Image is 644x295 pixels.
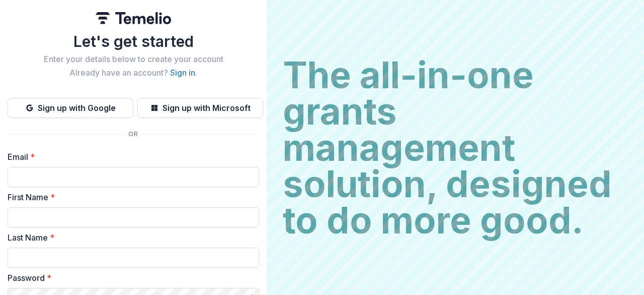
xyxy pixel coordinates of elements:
[8,54,259,64] h2: Enter your details below to create your account
[8,231,253,244] label: Last Name
[8,68,259,78] h2: Already have an account? .
[8,98,133,118] button: Sign up with Google
[96,12,171,24] img: Temelio
[8,191,253,203] label: First Name
[170,68,195,78] a: Sign in
[8,151,253,163] label: Email
[137,98,263,118] button: Sign up with Microsoft
[8,272,253,284] label: Password
[8,32,259,50] h1: Let's get started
